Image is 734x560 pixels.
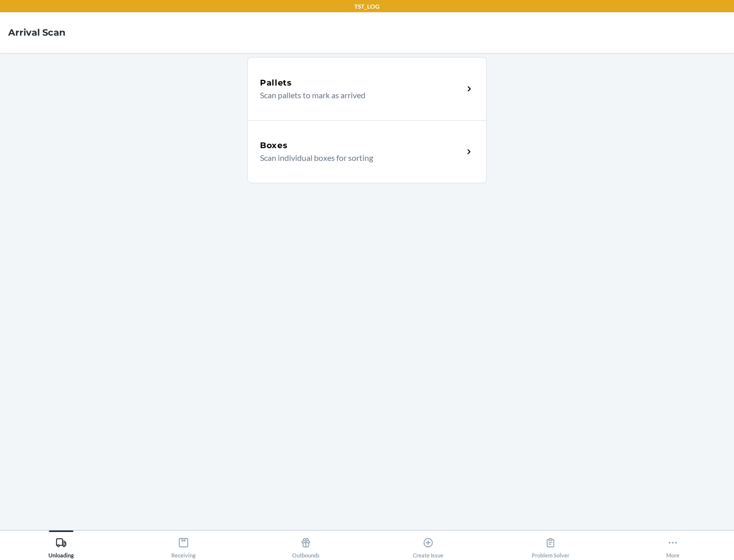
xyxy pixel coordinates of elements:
[354,2,380,11] p: TST_LOG
[612,530,734,558] button: More
[413,533,443,558] div: Create Issue
[292,533,320,558] div: Outbounds
[666,533,679,558] div: More
[48,533,74,558] div: Unloading
[247,120,487,183] a: BoxesScan individual boxes for sorting
[260,139,288,152] h5: Boxes
[367,530,489,558] button: Create Issue
[260,89,455,101] p: Scan pallets to mark as arrived
[260,77,292,89] h5: Pallets
[247,57,487,120] a: PalletsScan pallets to mark as arrived
[122,530,245,558] button: Receiving
[245,530,367,558] button: Outbounds
[489,530,612,558] button: Problem Solver
[532,533,569,558] div: Problem Solver
[171,533,196,558] div: Receiving
[260,152,455,164] p: Scan individual boxes for sorting
[8,26,65,39] h4: Arrival Scan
